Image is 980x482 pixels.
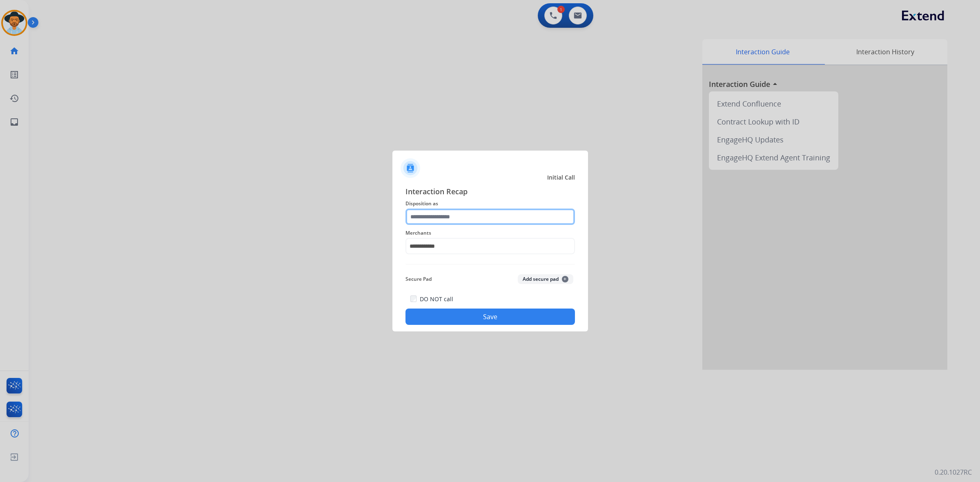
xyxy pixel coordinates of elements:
span: + [562,276,568,282]
label: DO NOT call [420,295,453,303]
button: Add secure pad+ [518,274,573,284]
span: Secure Pad [405,274,432,284]
button: Save [405,309,575,325]
span: Initial Call [547,173,575,182]
span: Disposition as [405,199,575,209]
p: 0.20.1027RC [935,467,972,477]
span: Merchants [405,228,575,238]
span: Interaction Recap [405,186,575,199]
img: contactIcon [401,158,420,178]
